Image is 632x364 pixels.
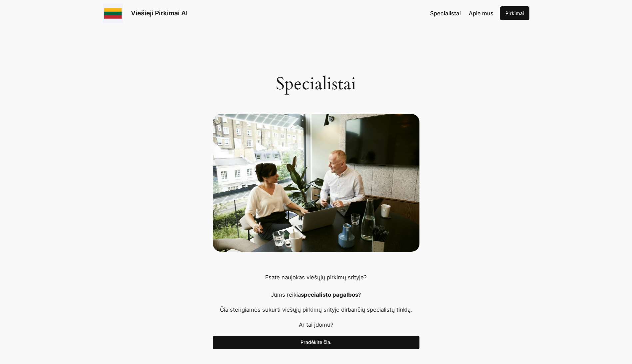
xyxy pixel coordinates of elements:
p: Ar tai įdomu? [213,320,419,329]
h1: Specialistai [213,74,419,94]
span: Specialistai [430,10,461,17]
strong: specialisto pagalbos [301,291,358,298]
a: Pirkimai [500,6,529,20]
img: Viešieji pirkimai logo [103,3,123,23]
: man and woman discussing and sharing ideas [213,114,419,252]
p: Čia stengiamės sukurti viešųjų pirkimų srityje dirbančių specialistų tinklą. [213,305,419,314]
a: Viešieji Pirkimai AI [131,9,188,17]
a: Specialistai [430,9,461,18]
p: Esate naujokas viešųjų pirkimų srityje? Jums reikia ? [213,273,419,299]
a: Pradėkite čia. [213,336,419,350]
a: Apie mus [469,9,493,18]
span: Apie mus [469,10,493,17]
nav: Navigation [430,9,493,18]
